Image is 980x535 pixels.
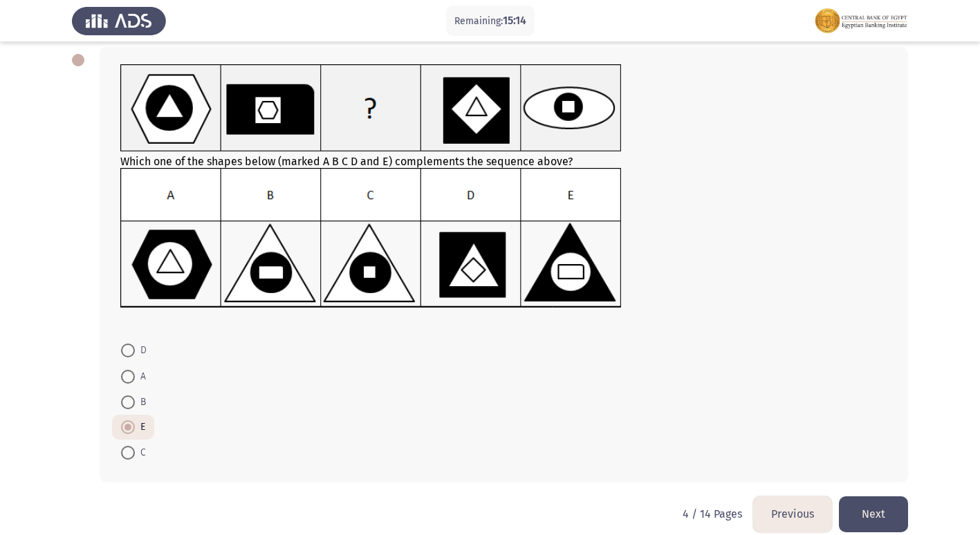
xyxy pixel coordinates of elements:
[120,64,887,324] div: Which one of the shapes below (marked A B C D and E) complements the sequence above?
[135,444,146,461] span: C
[839,496,908,532] button: load next page
[135,394,146,411] span: B
[503,14,526,27] span: 15:14
[683,507,742,520] p: 4 / 14 Pages
[135,342,147,359] span: D
[135,419,145,435] span: E
[135,368,146,385] span: A
[814,1,908,40] img: Assessment logo of FOCUS Assessment 3 Modules EN
[753,496,832,532] button: load previous page
[120,64,622,152] img: UkFYMDA5MUEucG5nMTYyMjAzMzE3MTk3Nw==.png
[454,12,526,30] p: Remaining:
[72,1,166,40] img: Assess Talent Management logo
[120,168,622,308] img: UkFYMDA5MUIucG5nMTYyMjAzMzI0NzA2Ng==.png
